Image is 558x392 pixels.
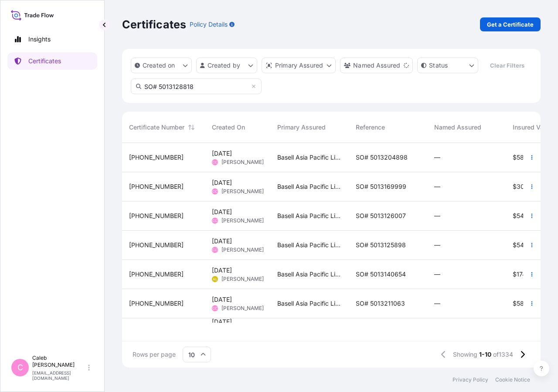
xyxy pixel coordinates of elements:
[122,17,186,31] p: Certificates
[129,241,184,249] span: [PHONE_NUMBER]
[129,182,184,191] span: [PHONE_NUMBER]
[356,123,385,132] span: Reference
[221,276,264,283] span: [PERSON_NAME]
[480,17,541,31] a: Get a Certificate
[483,58,531,72] button: Clear Filters
[212,317,232,326] span: [DATE]
[356,241,406,249] span: SO# 5013125898
[434,299,440,308] span: —
[190,20,228,29] p: Policy Details
[517,213,524,219] span: 54
[186,122,197,133] button: Sort
[7,31,97,48] a: Insights
[517,154,524,160] span: 58
[212,187,218,196] span: CC
[479,350,491,359] span: 1-10
[212,123,245,132] span: Created On
[28,57,61,65] p: Certificates
[517,300,524,307] span: 58
[517,242,524,248] span: 54
[356,211,406,220] span: SO# 5013126007
[490,61,524,70] p: Clear Filters
[129,299,184,308] span: [PHONE_NUMBER]
[513,213,517,219] span: $
[17,363,23,372] span: C
[221,188,264,195] span: [PERSON_NAME]
[277,153,342,162] span: Basell Asia Pacific Limited
[221,159,264,166] span: [PERSON_NAME]
[356,299,405,308] span: SO# 5013211063
[28,35,51,44] p: Insights
[434,211,440,220] span: —
[495,376,530,383] a: Cookie Notice
[356,182,406,191] span: SO# 5013169999
[356,270,406,279] span: SO# 5013140654
[434,241,440,249] span: —
[262,58,336,73] button: distributor Filter options
[196,58,257,73] button: createdBy Filter options
[517,184,524,190] span: 30
[513,242,517,248] span: $
[434,270,440,279] span: —
[143,61,175,70] p: Created on
[212,304,218,313] span: CC
[277,299,342,308] span: Basell Asia Pacific Limited
[213,275,218,283] span: AL
[275,61,323,70] p: Primary Assured
[133,350,176,359] span: Rows per page
[129,123,184,132] span: Certificate Number
[513,184,517,190] span: $
[277,123,326,132] span: Primary Assured
[208,61,241,70] p: Created by
[7,52,97,70] a: Certificates
[221,217,264,224] span: [PERSON_NAME]
[212,216,218,225] span: CC
[417,58,478,73] button: certificateStatus Filter options
[453,376,488,383] a: Privacy Policy
[129,270,184,279] span: [PHONE_NUMBER]
[513,300,517,307] span: $
[453,350,477,359] span: Showing
[434,182,440,191] span: —
[212,158,218,167] span: CC
[434,153,440,162] span: —
[129,211,184,220] span: [PHONE_NUMBER]
[517,271,526,277] span: 174
[221,246,264,253] span: [PERSON_NAME]
[340,58,413,73] button: cargoOwner Filter options
[353,61,400,70] p: Named Assured
[32,370,86,381] p: [EMAIL_ADDRESS][DOMAIN_NAME]
[212,237,232,245] span: [DATE]
[212,245,218,254] span: CC
[212,178,232,187] span: [DATE]
[429,61,448,70] p: Status
[277,182,342,191] span: Basell Asia Pacific Limited
[513,271,517,277] span: $
[131,58,192,73] button: createdOn Filter options
[513,154,517,160] span: $
[356,153,408,162] span: SO# 5013204898
[513,123,552,132] span: Insured Value
[212,149,232,158] span: [DATE]
[277,211,342,220] span: Basell Asia Pacific Limited
[277,270,342,279] span: Basell Asia Pacific Limited
[212,266,232,275] span: [DATE]
[487,20,534,29] p: Get a Certificate
[277,241,342,249] span: Basell Asia Pacific Limited
[434,123,481,132] span: Named Assured
[493,350,513,359] span: of 1334
[212,295,232,304] span: [DATE]
[221,305,264,312] span: [PERSON_NAME]
[32,355,86,368] p: Caleb [PERSON_NAME]
[129,153,184,162] span: [PHONE_NUMBER]
[131,78,262,94] input: Search Certificate or Reference...
[212,208,232,216] span: [DATE]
